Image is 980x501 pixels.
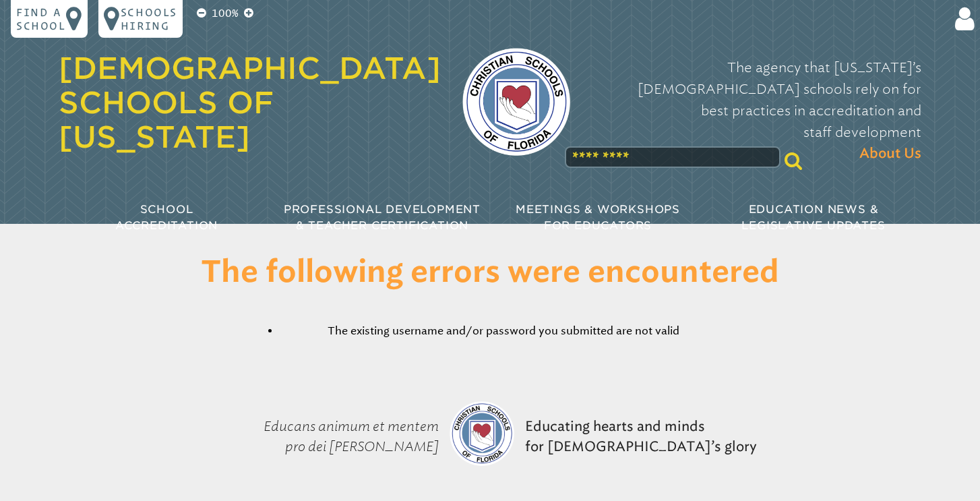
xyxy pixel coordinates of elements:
[520,382,762,490] p: Educating hearts and minds for [DEMOGRAPHIC_DATA]’s glory
[144,256,836,291] h1: The following errors were encountered
[450,401,514,466] img: csf-logo-web-colors.png
[209,5,241,22] p: 100%
[280,323,727,339] li: The existing username and/or password you submitted are not valid
[115,203,218,232] span: School Accreditation
[741,203,885,232] span: Education News & Legislative Updates
[59,51,441,154] a: [DEMOGRAPHIC_DATA] Schools of [US_STATE]
[121,5,177,32] p: Schools Hiring
[218,382,444,490] p: Educans animum et mentem pro dei [PERSON_NAME]
[16,5,66,32] p: Find a school
[462,48,570,156] img: csf-logo-web-colors.png
[592,57,921,165] p: The agency that [US_STATE]’s [DEMOGRAPHIC_DATA] schools rely on for best practices in accreditati...
[284,203,481,232] span: Professional Development & Teacher Certification
[859,143,921,165] span: About Us
[516,203,680,232] span: Meetings & Workshops for Educators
